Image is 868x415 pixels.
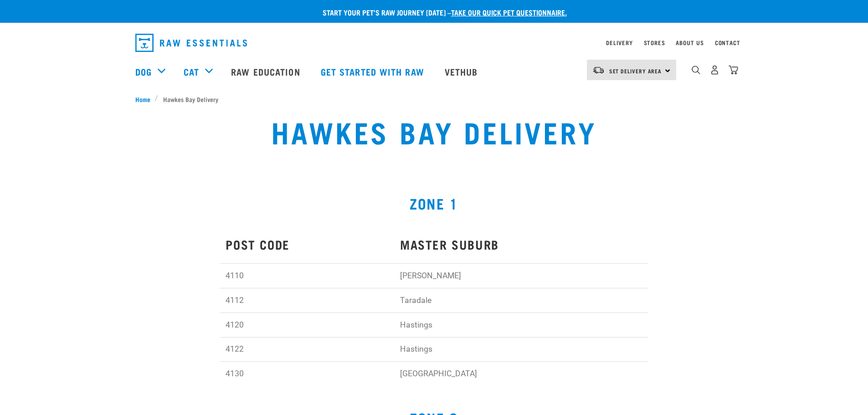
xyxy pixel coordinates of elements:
td: 4112 [220,288,394,313]
a: take our quick pet questionnaire. [451,10,567,14]
a: Vethub [436,53,489,90]
td: 4122 [220,337,394,362]
a: About Us [676,41,704,44]
td: 4130 [220,362,394,386]
a: Home [135,94,155,104]
nav: breadcrumbs [135,94,733,104]
h1: Hawkes Bay Delivery [161,115,707,148]
img: van-moving.png [592,66,605,74]
img: user.png [710,65,719,75]
td: Hastings [394,337,648,362]
nav: dropdown navigation [128,30,740,56]
a: Delivery [606,41,632,44]
img: home-icon@2x.png [729,65,738,75]
h3: MASTER SUBURB [400,237,642,251]
span: Home [135,94,150,104]
a: Dog [135,65,152,78]
td: [GEOGRAPHIC_DATA] [394,362,648,386]
h3: POST CODE [226,237,388,251]
td: 4120 [220,313,394,337]
a: Contact [715,41,740,44]
a: Get started with Raw [312,53,436,90]
a: Cat [184,65,199,78]
span: Set Delivery Area [609,69,662,72]
td: 4110 [220,264,394,288]
img: home-icon-1@2x.png [692,66,700,74]
a: Stores [644,41,665,44]
td: Taradale [394,288,648,313]
td: Hastings [394,313,648,337]
a: Raw Education [222,53,311,90]
td: [PERSON_NAME] [394,264,648,288]
img: Raw Essentials Logo [135,34,247,52]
